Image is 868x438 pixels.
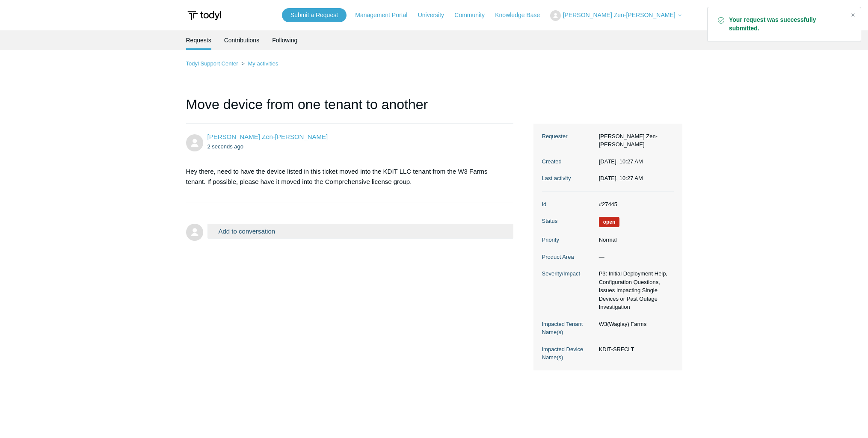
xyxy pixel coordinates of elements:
[454,11,493,20] a: Community
[240,60,278,67] li: My activities
[542,217,595,225] dt: Status
[847,9,859,21] div: Close
[542,345,595,362] dt: Impacted Device Name(s)
[207,133,328,140] span: Lionel Zen-Ruffinen
[542,236,595,244] dt: Priority
[248,60,278,67] a: My activities
[207,133,328,140] a: [PERSON_NAME] Zen-[PERSON_NAME]
[542,174,595,183] dt: Last activity
[282,8,347,22] a: Submit a Request
[186,166,505,187] p: Hey there, need to have the device listed in this ticket moved into the KDIT LLC tenant from the ...
[595,132,674,149] dd: [PERSON_NAME] Zen-[PERSON_NAME]
[355,11,416,20] a: Management Portal
[186,60,238,67] a: Todyl Support Center
[599,217,620,227] span: We are working on a response for you
[599,158,643,165] time: 08/14/2025, 10:27
[224,30,260,50] a: Contributions
[550,10,682,21] button: [PERSON_NAME] Zen-[PERSON_NAME]
[595,320,674,328] dd: W3(Waglay) Farms
[186,94,514,124] h1: Move device from one tenant to another
[599,175,643,181] time: 08/14/2025, 10:27
[595,253,674,261] dd: —
[595,200,674,209] dd: #27445
[542,320,595,337] dt: Impacted Tenant Name(s)
[186,60,240,67] li: Todyl Support Center
[595,236,674,244] dd: Normal
[542,157,595,166] dt: Created
[729,16,844,33] strong: Your request was successfully submitted.
[186,30,211,50] li: Requests
[595,269,674,311] dd: P3: Initial Deployment Help, Configuration Questions, Issues Impacting Single Devices or Past Out...
[495,11,548,20] a: Knowledge Base
[542,269,595,278] dt: Severity/Impact
[272,30,297,50] a: Following
[207,224,514,239] button: Add to conversation
[595,345,674,354] dd: KDIT-SRFCLT
[542,200,595,209] dt: Id
[542,253,595,261] dt: Product Area
[186,8,222,24] img: Todyl Support Center Help Center home page
[563,12,675,18] span: [PERSON_NAME] Zen-[PERSON_NAME]
[418,11,453,20] a: University
[542,132,595,141] dt: Requester
[207,143,244,150] time: 08/14/2025, 10:27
